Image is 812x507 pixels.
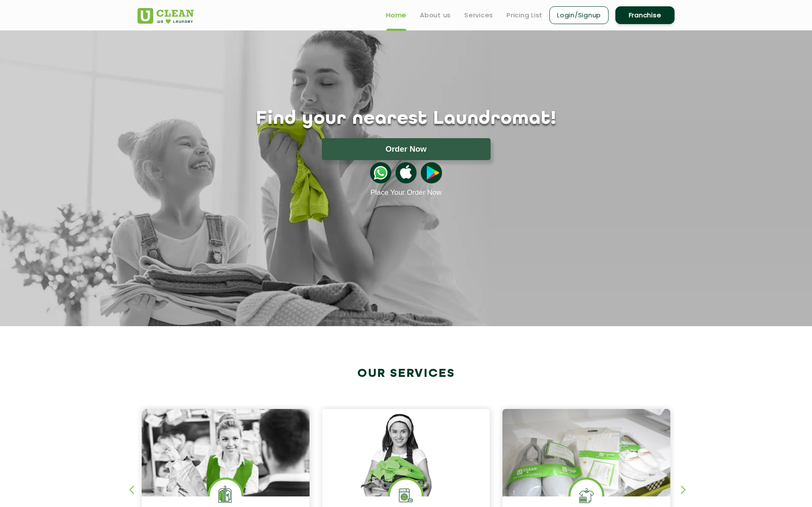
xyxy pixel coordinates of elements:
h1: Find your nearest Laundromat! [131,109,681,130]
img: UClean Laundry and Dry Cleaning [137,8,194,24]
button: Order Now [322,138,491,160]
a: Place Your Order Now [370,188,442,197]
h2: Our Services [137,367,675,381]
a: About us [420,10,451,20]
img: playstoreicon.png [421,162,442,183]
a: Franchise [615,6,675,24]
img: whatsappicon.png [370,162,391,183]
a: Pricing List [507,10,543,20]
img: apple-icon.png [395,162,417,183]
a: Login/Signup [549,6,609,24]
a: Services [464,10,493,20]
a: Home [386,10,406,20]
